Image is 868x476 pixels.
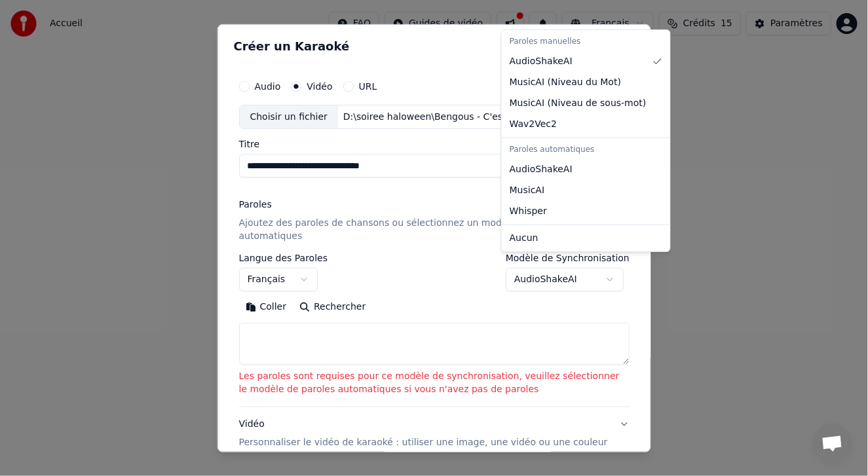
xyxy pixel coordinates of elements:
[293,297,372,318] button: Rechercher
[238,198,271,211] div: Paroles
[510,184,545,197] span: MusicAI
[307,81,332,90] label: Vidéo
[238,253,328,263] label: Langue des Paroles
[238,217,609,243] p: Ajoutez des paroles de chansons ou sélectionnez un modèle de paroles automatiques
[238,297,293,318] button: Coller
[254,81,280,90] label: Audio
[504,141,668,159] div: Paroles automatiques
[510,76,621,89] span: MusicAI ( Niveau du Mot )
[510,163,573,176] span: AudioShakeAI
[358,81,377,90] label: URL
[238,139,630,149] label: Titre
[506,253,630,263] label: Modèle de Synchronisation
[510,118,557,131] span: Wav2Vec2
[238,418,607,449] div: Vidéo
[510,55,573,68] span: AudioShakeAI
[338,110,561,123] div: D:\soiree haloween\Bengous - C'est la fiesta ft. Paga.mp4
[510,232,538,245] span: Aucun
[510,205,547,218] span: Whisper
[504,33,668,51] div: Paroles manuelles
[239,105,337,128] div: Choisir un fichier
[233,40,635,52] h2: Créer un Karaoké
[238,436,607,449] p: Personnaliser le vidéo de karaoké : utiliser une image, une vidéo ou une couleur
[510,97,647,110] span: MusicAI ( Niveau de sous-mot )
[238,370,630,396] p: Les paroles sont requises pour ce modèle de synchronisation, veuillez sélectionner le modèle de p...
